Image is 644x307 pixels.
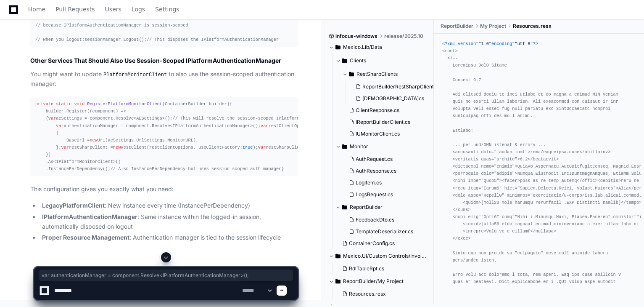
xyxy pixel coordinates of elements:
span: // But both platformClient1 and platformClient2 will share the SAME IPlatformAuthenticationManage... [214,16,491,21]
span: AuthRequest.cs [356,156,393,163]
svg: Directory [342,202,347,212]
span: < > [442,48,458,53]
li: : New instance every time (InstancePerDependency) [40,201,298,211]
span: ReportBuilderRestSharpClient.cs [362,83,441,90]
button: Clients [335,54,434,67]
span: <?xml version= encoding= ?> [442,41,538,46]
span: ContainerBuilder builder [165,101,227,107]
button: Monitor [335,140,434,153]
span: ReportBuilder [350,204,383,211]
li: : Authentication manager is tied to the session lifecycle [40,233,298,243]
span: // Also InstancePerDependency but uses session-scoped auth manager [111,166,282,171]
code: PlatformMonitorClient [102,71,169,79]
span: "utf-8" [515,41,533,46]
span: Home [28,7,45,12]
button: AuthRequest.cs [346,153,429,165]
button: Mexico.UI/Custom Controls/Invoicing [329,249,428,263]
span: [DEMOGRAPHIC_DATA]cs [362,95,424,102]
span: // This disposes the IPlatformAuthenticationManager [147,37,279,42]
span: var [35,16,43,21]
span: Pull Requests [55,7,95,12]
button: LogItem.cs [346,177,429,189]
strong: Proper Resource Management [42,234,129,241]
span: Settings [155,7,179,12]
svg: Directory [335,42,340,52]
span: // When you logout: [35,37,84,42]
strong: LegacyPlatformClient [42,202,105,209]
button: IReportBuilderClient.cs [346,116,436,128]
button: LogsRequest.cs [346,189,429,200]
span: var [56,123,63,128]
li: : Same instance within the logged-in session, automatically disposed on logout [40,212,298,232]
span: Users [105,7,121,12]
span: new [113,145,121,150]
span: var [48,116,56,121]
span: Resources.resx [513,23,552,29]
p: You might want to update to also use the session-scoped authentication manager: [30,69,298,89]
span: var [261,123,268,128]
span: FeedbackDto.cs [356,216,394,223]
svg: Directory [342,141,347,152]
span: root [445,48,455,53]
span: var [61,145,69,150]
h2: Other Services That Should Also Use Session-Scoped IPlatformAuthenticationManager [30,56,298,65]
button: RestSharpClients [342,67,441,81]
span: // This will resolve the session-scoped IPlatformAuthenticationManager [173,116,354,121]
p: This configuration gives you exactly what you need: [30,184,298,194]
span: Clients [350,57,366,64]
span: TemplateDeserializer.cs [356,228,413,235]
span: static [56,101,71,107]
span: ClientResponse.cs [356,107,399,114]
div: { builder.Register((component) => { aeSettings = component.Resolve<AESettings>(); authenticationM... [35,101,293,173]
button: [DEMOGRAPHIC_DATA]cs [352,93,441,104]
span: IReportBuilderClient.cs [356,119,410,125]
span: new [90,138,97,143]
button: IUMonitorClient.cs [346,128,436,140]
span: Mexico.Lib/Data [343,44,382,51]
span: RestSharpClients [356,71,398,77]
span: AuthResponse.cs [356,168,396,174]
span: true [243,145,253,150]
span: LogsRequest.cs [356,191,393,198]
span: RegisterPlatformMonitorClient [87,101,162,107]
button: ReportBuilder [335,200,434,214]
span: infocus-windows [335,33,377,40]
button: ClientResponse.cs [346,104,436,116]
svg: Directory [342,56,347,66]
span: ContainerConfig.cs [349,240,395,247]
span: void [74,101,84,107]
span: var [258,145,266,150]
span: release/2025.10 [384,33,423,40]
strong: IPlatformAuthenticationManager [42,213,137,220]
span: ReportBuilder [441,23,473,29]
button: TemplateDeserializer.cs [346,226,429,238]
span: // because IPlatformAuthenticationManager is session-scoped [35,23,188,28]
button: ContainerConfig.cs [339,238,429,249]
span: Monitor [350,143,368,150]
span: ( ) [35,101,230,107]
span: Logs [132,7,145,12]
button: AuthResponse.cs [346,165,429,177]
span: private [35,101,53,107]
svg: Directory [335,251,340,261]
span: var authenticationManager = component.Resolve<IPlatformAuthenticationManager>(); [42,272,290,279]
span: "1.0" [478,41,491,46]
button: Mexico.Lib/Data [329,40,428,54]
button: ReportBuilderRestSharpClient.cs [352,81,441,93]
span: My Project [480,23,506,29]
svg: Directory [349,69,354,79]
span: LogItem.cs [356,179,382,186]
button: FeedbackDto.cs [346,214,429,226]
span: IUMonitorClient.cs [356,131,400,137]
